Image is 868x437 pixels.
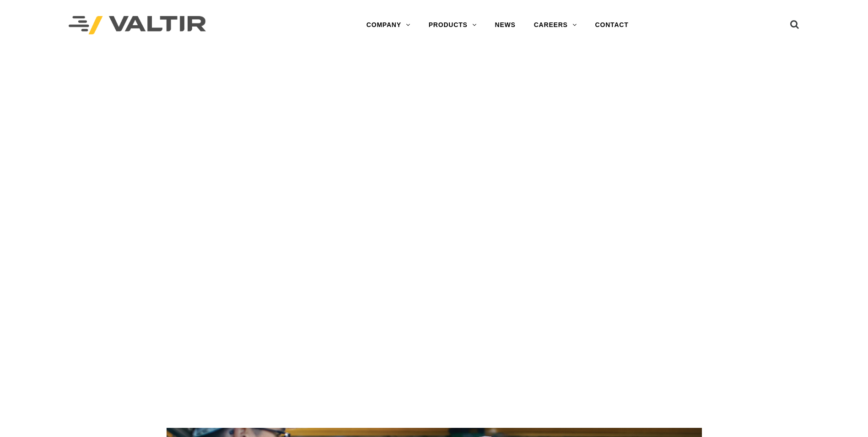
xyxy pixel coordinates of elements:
a: COMPANY [357,16,420,34]
img: Valtir [69,16,206,35]
a: NEWS [486,16,525,34]
a: CONTACT [586,16,638,34]
a: CAREERS [525,16,586,34]
a: PRODUCTS [420,16,486,34]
